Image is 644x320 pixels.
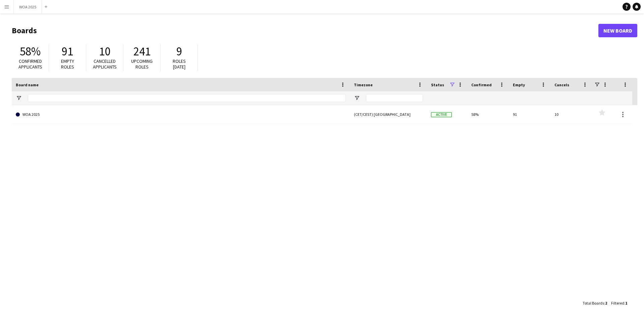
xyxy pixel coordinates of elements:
span: 91 [62,44,73,59]
button: WOA 2025 [14,0,42,13]
span: 241 [133,44,151,59]
span: 10 [99,44,110,59]
span: Empty [513,82,525,87]
span: Total Boards [583,301,604,306]
a: New Board [598,24,637,37]
h1: Boards [12,26,598,36]
span: Upcoming roles [131,58,153,70]
span: Empty roles [61,58,74,70]
div: 58% [467,105,509,124]
span: Confirmed applicants [18,58,42,70]
span: 58% [20,44,41,59]
span: 1 [625,301,627,306]
button: Open Filter Menu [16,95,22,101]
span: 9 [176,44,182,59]
div: (CET/CEST) [GEOGRAPHIC_DATA] [350,105,427,124]
input: Board name Filter Input [28,94,346,102]
div: : [611,296,627,310]
span: Status [431,82,444,87]
span: Timezone [354,82,373,87]
span: Active [431,112,452,117]
span: Cancelled applicants [93,58,117,70]
span: Cancels [554,82,569,87]
span: Filtered [611,301,624,306]
div: : [583,296,607,310]
span: Confirmed [471,82,492,87]
div: 10 [550,105,592,124]
input: Timezone Filter Input [366,94,423,102]
button: Open Filter Menu [354,95,360,101]
span: 2 [605,301,607,306]
a: WOA 2025 [16,105,346,124]
span: Board name [16,82,39,87]
div: 91 [509,105,550,124]
span: Roles [DATE] [173,58,186,70]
